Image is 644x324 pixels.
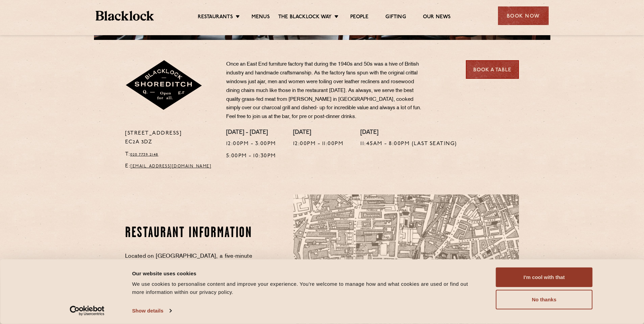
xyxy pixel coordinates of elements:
[293,140,344,148] p: 12:00pm - 11:00pm
[385,14,406,21] a: Gifting
[132,280,481,296] div: We use cookies to personalise content and improve your experience. You're welcome to manage how a...
[278,14,332,21] a: The Blacklock Way
[498,6,549,25] div: Book Now
[132,269,481,277] div: Our website uses cookies
[125,129,216,147] p: [STREET_ADDRESS] EC2A 3DZ
[226,60,426,121] p: Once an East End furniture factory that during the 1940s and 50s was a hive of British industry a...
[293,129,344,137] h4: [DATE]
[226,129,276,137] h4: [DATE] - [DATE]
[226,152,276,161] p: 5:00pm - 10:30pm
[125,60,203,111] img: Shoreditch-stamp-v2-default.svg
[125,252,255,288] p: Located on [GEOGRAPHIC_DATA], a five-minute walk from [GEOGRAPHIC_DATA], with [GEOGRAPHIC_DATA] w...
[360,140,457,148] p: 11:45am - 8:00pm (Last seating)
[57,306,117,316] a: Usercentrics Cookiebot - opens in a new window
[423,14,451,21] a: Our News
[360,129,457,137] h4: [DATE]
[226,140,276,148] p: 12:00pm - 3:00pm
[198,14,233,21] a: Restaurants
[496,268,593,287] button: I'm cool with that
[466,60,519,79] a: Book a Table
[96,11,154,21] img: BL_Textured_Logo-footer-cropped.svg
[130,164,211,168] a: [EMAIL_ADDRESS][DOMAIN_NAME]
[125,225,255,242] h2: Restaurant Information
[496,290,593,309] button: No thanks
[132,306,171,316] a: Show details
[350,14,368,21] a: People
[125,162,216,171] p: E:
[252,14,270,21] a: Menus
[130,153,159,157] a: 020 7739 2148
[125,150,216,159] p: T:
